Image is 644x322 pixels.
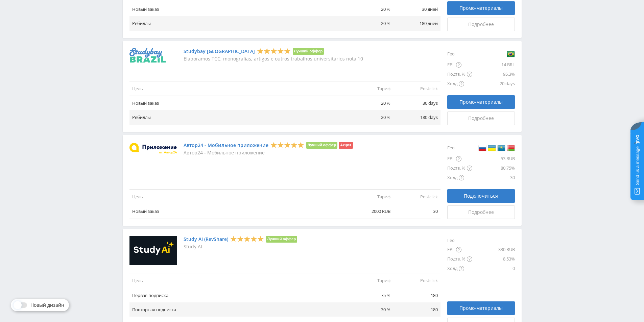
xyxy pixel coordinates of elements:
td: Цель [129,81,346,96]
div: 0 [472,264,515,273]
div: 330 RUB [472,245,515,254]
div: 95.3% [472,70,515,79]
li: Лучший оффер [266,236,297,243]
span: Промо-материалы [459,305,503,311]
td: Тариф [346,81,393,96]
td: Новый заказ [129,96,346,110]
td: Postclick [393,190,440,204]
p: Elaboramos TCC, monografias, artigos e outros trabalhos universitários nota 10 [184,56,363,61]
div: Подтв. % [447,70,472,79]
td: 180 [393,288,440,302]
a: Автор24 - Мобильное приложение [184,143,268,148]
a: Study AI (RevShare) [184,237,228,242]
td: 75 % [346,288,393,302]
p: Автор24 - Мобильное приложение [184,150,353,155]
span: Новый дизайн [30,302,64,308]
li: Лучший оффер [293,48,324,55]
a: Подробнее [447,112,515,125]
div: Холд [447,173,472,182]
div: 5 Stars [270,141,304,148]
td: 180 дней [393,16,440,31]
span: Подробнее [468,209,494,215]
div: EPL [447,245,472,254]
a: Промо-материалы [447,301,515,315]
span: Подробнее [468,116,494,121]
div: Подтв. % [447,164,472,173]
td: 180 [393,302,440,317]
td: Postclick [393,273,440,288]
a: Подробнее [447,18,515,31]
td: 30 days [393,96,440,110]
td: Тариф [346,273,393,288]
span: Подробнее [468,22,494,27]
td: 2000 RUB [346,204,393,219]
div: Гео [447,236,472,245]
div: 20 days [472,79,515,89]
img: Автор24 - Мобильное приложение [129,143,177,154]
td: Postclick [393,81,440,96]
td: 20 % [346,110,393,125]
div: 14 BRL [472,60,515,70]
td: Новый заказ [129,204,346,219]
div: Холд [447,79,472,89]
td: Новый заказ [129,2,346,17]
span: Промо-материалы [459,99,503,105]
a: Промо-материалы [447,95,515,109]
div: Гео [447,48,472,60]
img: Studybay Brazil [129,48,166,63]
a: Studybay [GEOGRAPHIC_DATA] [184,49,255,54]
img: Study AI (RevShare) [129,236,177,265]
a: Промо-материалы [447,1,515,15]
div: 30 [472,173,515,182]
td: Повторная подписка [129,302,346,317]
button: Подключиться [447,189,515,203]
td: 30 [393,204,440,219]
td: 30 % [346,302,393,317]
td: 20 % [346,96,393,110]
div: Гео [447,142,472,154]
td: 20 % [346,16,393,31]
div: Подтв. % [447,254,472,264]
p: Study AI [184,244,297,249]
div: 8.53% [472,254,515,264]
div: EPL [447,154,472,164]
li: Акция [339,142,353,149]
div: Холд [447,264,472,273]
div: 5 Stars [230,235,264,242]
div: 80.75% [472,164,515,173]
div: EPL [447,60,472,70]
td: Тариф [346,190,393,204]
span: Подключиться [464,193,498,199]
td: 20 % [346,2,393,17]
td: Ребиллы [129,110,346,125]
td: 30 дней [393,2,440,17]
div: 53 RUB [472,154,515,164]
li: Лучший оффер [306,142,338,149]
span: Промо-материалы [459,5,503,11]
td: Цель [129,273,346,288]
td: Первая подписка [129,288,346,302]
td: Ребиллы [129,16,346,31]
a: Подробнее [447,205,515,219]
div: 5 Stars [257,47,291,54]
td: Цель [129,190,346,204]
td: 180 days [393,110,440,125]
